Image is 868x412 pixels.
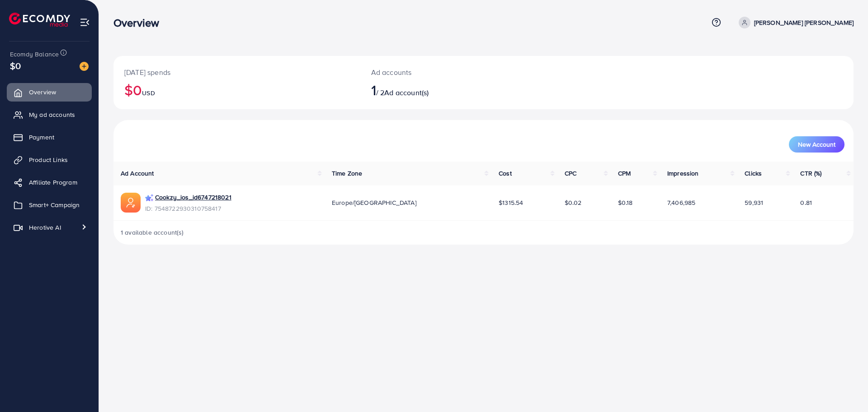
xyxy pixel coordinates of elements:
[565,198,582,207] span: $0.02
[618,198,633,207] span: $0.18
[7,196,92,214] a: Smart+ Campaign
[7,173,92,191] a: Affiliate Program
[499,169,512,178] span: Cost
[10,50,59,59] span: Ecomdy Balance
[789,136,844,153] button: New Account
[830,371,861,405] iframe: Chat
[29,178,77,187] span: Affiliate Program
[29,110,75,119] span: My ad accounts
[745,169,762,178] span: Clicks
[29,155,68,164] span: Product Links
[565,169,576,178] span: CPC
[145,204,231,213] span: ID: 7548722930310758417
[113,16,166,29] h3: Overview
[80,62,89,71] img: image
[371,81,534,98] h2: / 2
[29,88,56,97] span: Overview
[7,151,92,169] a: Product Links
[618,169,631,178] span: CPM
[10,59,21,72] span: $0
[384,88,429,97] span: Ad account(s)
[754,17,854,28] p: [PERSON_NAME] [PERSON_NAME]
[667,169,699,178] span: Impression
[29,133,54,142] span: Payment
[332,169,362,178] span: Time Zone
[29,200,80,209] span: Smart+ Campaign
[121,228,184,237] span: 1 available account(s)
[7,106,92,124] a: My ad accounts
[798,141,835,148] span: New Account
[9,13,70,27] img: logo
[121,169,154,178] span: Ad Account
[7,128,92,146] a: Payment
[7,83,92,101] a: Overview
[7,218,92,236] a: Herotive AI
[800,169,821,178] span: CTR (%)
[800,198,812,207] span: 0.81
[155,193,231,202] a: Cookzy_ios_id6747218021
[124,81,349,98] h2: $0
[142,88,155,97] span: USD
[124,67,349,78] p: [DATE] spends
[735,17,854,28] a: [PERSON_NAME] [PERSON_NAME]
[371,79,376,100] span: 1
[145,194,153,202] img: campaign smart+
[29,223,61,232] span: Herotive AI
[499,198,523,207] span: $1315.54
[332,198,416,207] span: Europe/[GEOGRAPHIC_DATA]
[371,67,534,78] p: Ad accounts
[667,198,695,207] span: 7,406,985
[80,17,90,28] img: menu
[745,198,763,207] span: 59,931
[121,193,141,213] img: ic-ads-acc.e4c84228.svg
